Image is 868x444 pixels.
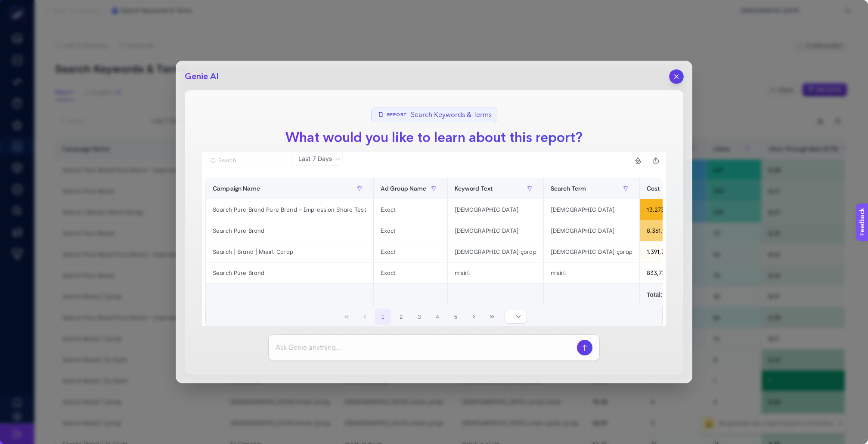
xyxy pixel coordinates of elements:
div: 1.391,78 [640,241,698,262]
input: Ask Genie anything... [276,342,573,353]
h1: What would you like to learn about this report? [279,127,589,148]
span: Campaign Name [213,185,260,192]
div: Exact [374,262,447,283]
div: 13.273,63 [640,199,698,220]
button: Last Page [484,308,500,325]
input: Search [218,157,286,164]
span: Cost [647,185,660,192]
div: Search | Brand | Mısırlı Çorap [206,241,373,262]
div: Search Pure Brand Pure Brand – Impression Share Test [206,199,373,220]
span: Search Keywords & Terms [411,110,492,120]
div: Last 7 Days [202,166,666,343]
div: [DEMOGRAPHIC_DATA] çorap [544,241,639,262]
div: [DEMOGRAPHIC_DATA] çorap [448,241,543,262]
div: misirli [448,262,543,283]
button: Next Page [466,308,482,325]
div: Exact [374,241,447,262]
span: Report [387,112,407,118]
span: Feedback [5,3,33,9]
span: Search Term [551,185,586,192]
button: 2 [393,308,409,325]
span: Last 7 Days [298,154,332,163]
div: [DEMOGRAPHIC_DATA] [544,199,639,220]
div: [DEMOGRAPHIC_DATA] [448,220,543,241]
button: 1 [375,308,391,325]
div: [DEMOGRAPHIC_DATA] [544,220,639,241]
button: 4 [429,308,446,325]
div: Exact [374,220,447,241]
div: misirli [544,262,639,283]
div: Exact [374,199,447,220]
span: Ad Group Name [381,185,427,192]
div: Total: 25.998.92 [647,290,691,299]
div: [DEMOGRAPHIC_DATA] [448,199,543,220]
button: 3 [411,308,428,325]
div: 833,77 [640,262,698,283]
button: 5 [448,308,464,325]
h2: Genie AI [185,71,219,83]
div: Search Pure Brand [206,262,373,283]
span: Keyword Text [455,185,493,192]
div: 8.361,10 [640,220,698,241]
div: Search Pure Brand [206,220,373,241]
